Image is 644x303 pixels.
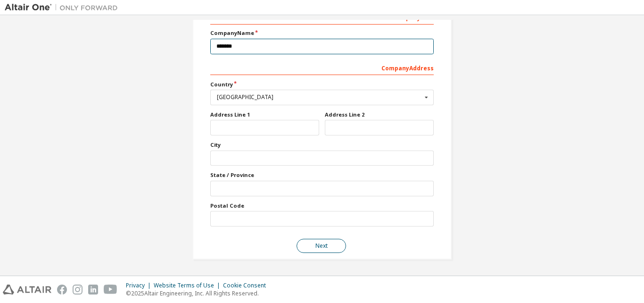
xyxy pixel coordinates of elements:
button: Next [297,239,346,253]
label: Address Line 2 [325,111,434,118]
div: Privacy [126,282,154,289]
img: altair_logo.svg [3,285,51,295]
div: Company Address [210,60,434,75]
label: State / Province [210,171,434,179]
div: [GEOGRAPHIC_DATA] [217,94,422,100]
img: instagram.svg [73,285,83,295]
div: Website Terms of Use [154,282,223,289]
label: Company Name [210,29,434,37]
label: Postal Code [210,202,434,210]
p: © 2025 Altair Engineering, Inc. All Rights Reserved. [126,289,272,297]
label: City [210,141,434,149]
img: facebook.svg [57,285,67,295]
img: linkedin.svg [88,285,98,295]
div: Cookie Consent [223,282,272,289]
img: youtube.svg [104,285,117,295]
label: Address Line 1 [210,111,319,118]
img: Altair One [5,3,123,12]
label: Country [210,81,434,88]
